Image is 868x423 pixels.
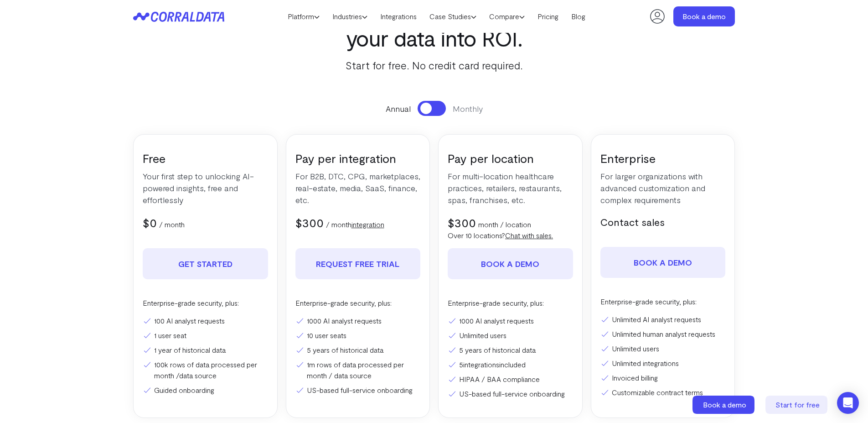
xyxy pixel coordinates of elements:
span: Start for free [775,400,820,409]
li: 1 year of historical data [143,345,268,355]
a: Integrations [374,10,423,23]
a: data source [179,371,217,380]
a: Chat with sales. [505,231,553,240]
h3: Pay per location [448,151,573,166]
span: Book a demo [703,400,746,409]
li: 1m rows of data processed per month / data source [295,359,421,381]
p: Enterprise-grade security, plus: [143,298,268,308]
p: Enterprise-grade security, plus: [295,298,421,308]
h3: Free [143,151,268,166]
a: Industries [326,10,374,23]
a: Start for free [765,396,829,414]
p: Over 10 locations? [448,230,573,241]
a: Blog [565,10,592,23]
li: HIPAA / BAA compliance [448,374,573,385]
li: Invoiced billing [600,372,726,383]
li: 5 included [448,359,573,370]
p: For larger organizations with advanced customization and complex requirements [600,170,726,206]
a: Case Studies [423,10,483,23]
p: For multi-location healthcare practices, retailers, restaurants, spas, franchises, etc. [448,170,573,206]
span: Monthly [453,103,483,115]
div: Open Intercom Messenger [837,392,859,414]
span: Annual [386,103,411,115]
li: Unlimited human analyst requests [600,329,726,339]
p: Enterprise-grade security, plus: [600,296,726,307]
a: Book a demo [600,247,726,278]
li: Unlimited users [448,330,573,341]
li: 100k rows of data processed per month / [143,359,268,381]
p: Your first step to unlocking AI-powered insights, free and effortlessly [143,170,268,206]
li: 5 years of historical data [448,345,573,355]
li: 10 user seats [295,330,421,341]
p: / month [326,219,384,230]
li: 100 AI analyst requests [143,315,268,326]
p: month / location [478,219,531,230]
li: 5 years of historical data [295,345,421,355]
li: 1000 AI analyst requests [295,315,421,326]
h3: Everything you need to turn your data into ROI. [286,1,582,50]
li: Unlimited integrations [600,358,726,369]
a: Book a demo [673,6,735,26]
span: $300 [448,215,476,230]
span: $300 [295,215,324,230]
h3: Enterprise [600,151,726,166]
a: integrations [463,360,499,369]
a: Book a demo [448,248,573,279]
li: Unlimited users [600,343,726,354]
a: Book a demo [692,396,756,414]
a: REQUEST FREE TRIAL [295,248,421,279]
li: US-based full-service onboarding [448,388,573,399]
a: integration [351,220,384,229]
p: Enterprise-grade security, plus: [448,298,573,308]
li: Unlimited AI analyst requests [600,314,726,325]
li: 1000 AI analyst requests [448,315,573,326]
a: Get Started [143,248,268,279]
span: $0 [143,215,157,230]
a: Pricing [531,10,565,23]
h5: Contact sales [600,215,726,229]
h3: Pay per integration [295,151,421,166]
li: US-based full-service onboarding [295,385,421,396]
li: 1 user seat [143,330,268,341]
p: For B2B, DTC, CPG, marketplaces, real-estate, media, SaaS, finance, etc. [295,170,421,206]
a: Platform [281,10,326,23]
p: / month [159,219,185,230]
p: Start for free. No credit card required. [286,57,582,73]
li: Customizable contract terms [600,387,726,398]
li: Guided onboarding [143,385,268,396]
a: Compare [483,10,531,23]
